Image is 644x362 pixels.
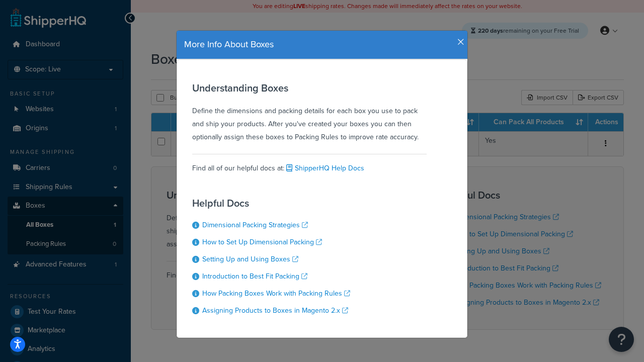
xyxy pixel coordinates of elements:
a: Setting Up and Using Boxes [202,254,298,264]
a: Dimensional Packing Strategies [202,220,308,230]
a: ShipperHQ Help Docs [284,163,364,173]
a: Assigning Products to Boxes in Magento 2.x [202,305,348,316]
a: Introduction to Best Fit Packing [202,271,307,282]
div: Find all of our helpful docs at: [192,154,427,175]
div: Define the dimensions and packing details for each box you use to pack and ship your products. Af... [192,82,427,144]
h3: Helpful Docs [192,198,350,209]
a: How to Set Up Dimensional Packing [202,237,322,247]
h3: Understanding Boxes [192,82,427,94]
h4: More Info About Boxes [184,38,460,51]
a: How Packing Boxes Work with Packing Rules [202,288,350,299]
